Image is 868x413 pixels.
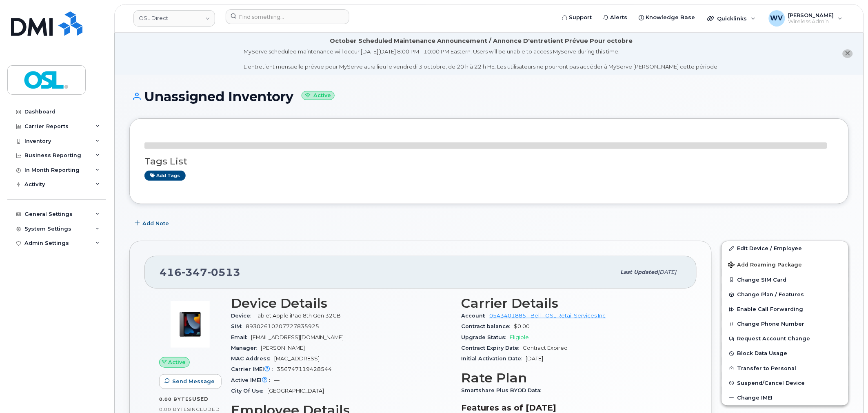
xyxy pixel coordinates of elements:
[722,256,848,273] button: Add Roaming Package
[462,387,545,393] span: Smartshare Plus BYOD Data
[244,48,719,71] div: MyServe scheduled maintenance will occur [DATE][DATE] 8:00 PM - 10:00 PM Eastern. Users will be u...
[722,391,848,405] button: Change IMEI
[330,37,633,45] div: October Scheduled Maintenance Announcement / Annonce D'entretient Prévue Pour octobre
[231,388,267,394] span: City Of Use
[737,380,805,386] span: Suspend/Cancel Device
[231,345,261,351] span: Manager
[526,355,544,362] span: [DATE]
[246,323,319,329] span: 89302610207727835925
[490,313,606,319] a: 0543401885 - Bell - OSL Retail Services Inc
[277,366,332,372] span: 356747119428544
[231,366,277,372] span: Carrier IMEI
[159,374,222,389] button: Send Message
[274,355,320,362] span: [MAC_ADDRESS]
[166,300,215,349] img: image20231002-3703462-1u43ywx.jpeg
[144,156,834,167] h3: Tags List
[231,296,452,311] h3: Device Details
[462,403,682,413] h3: Features as of [DATE]
[129,89,849,104] h1: Unassigned Inventory
[722,241,848,256] a: Edit Device / Employee
[267,388,324,394] span: [GEOGRAPHIC_DATA]
[722,287,848,302] button: Change Plan / Features
[231,377,274,383] span: Active IMEI
[510,334,529,340] span: Eligible
[169,358,186,366] span: Active
[722,273,848,287] button: Change SIM Card
[142,220,169,227] span: Add Note
[621,269,658,275] span: Last updated
[462,371,682,385] h3: Rate Plan
[737,292,804,298] span: Change Plan / Features
[251,334,344,340] span: [EMAIL_ADDRESS][DOMAIN_NAME]
[231,334,251,340] span: Email
[159,396,192,402] span: 0.00 Bytes
[462,313,490,319] span: Account
[523,345,568,351] span: Contract Expired
[231,313,255,319] span: Device
[255,313,341,319] span: Tablet Apple iPad 8th Gen 32GB
[728,262,802,269] span: Add Roaming Package
[192,396,209,402] span: used
[462,296,682,311] h3: Carrier Details
[129,216,176,231] button: Add Note
[843,49,853,58] button: close notification
[160,266,240,278] span: 416
[462,345,523,351] span: Contract Expiry Date
[159,406,190,412] span: 0.00 Bytes
[274,377,280,383] span: —
[144,171,186,181] a: Add tags
[722,331,848,346] button: Request Account Change
[722,361,848,376] button: Transfer to Personal
[722,346,848,361] button: Block Data Usage
[172,377,215,385] span: Send Message
[722,302,848,317] button: Enable Call Forwarding
[462,334,510,340] span: Upgrade Status
[722,376,848,391] button: Suspend/Cancel Device
[737,306,804,313] span: Enable Call Forwarding
[231,323,246,329] span: SIM
[658,269,677,275] span: [DATE]
[231,355,274,362] span: MAC Address
[182,266,207,278] span: 347
[722,317,848,331] button: Change Phone Number
[261,345,305,351] span: [PERSON_NAME]
[462,355,526,362] span: Initial Activation Date
[302,91,335,100] small: Active
[207,266,240,278] span: 0513
[462,323,514,329] span: Contract balance
[514,323,530,329] span: $0.00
